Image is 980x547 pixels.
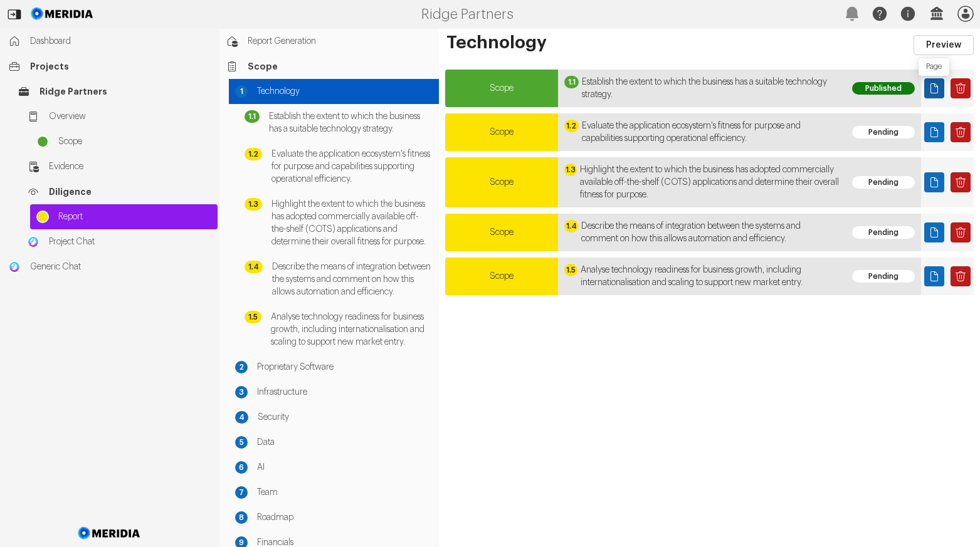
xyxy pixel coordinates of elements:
span: AI [257,461,433,474]
span: Team [257,486,433,499]
div: 1.3 [564,164,577,176]
span: Proprietary Software [257,361,433,373]
span: Overview [49,110,211,123]
span: Evaluate the application ecosystem's fitness for purpose and capabilities supporting operational ... [582,120,840,145]
div: 1.5 [564,264,577,276]
div: 1.4 [245,261,263,273]
div: 1.1 [564,76,579,88]
span: Technology [257,85,433,98]
span: Scope [490,128,514,137]
a: Generic ChatGeneric Chat [2,254,218,279]
a: Evidence [21,154,218,179]
span: Dashboard [30,35,211,48]
div: 5 [235,436,248,449]
span: Scope [490,84,514,93]
span: Report [58,211,211,223]
span: Security [258,411,433,424]
button: Page [924,172,944,192]
button: Delete Page [951,78,971,98]
div: Pending [852,226,915,239]
button: Page [924,266,944,286]
span: Highlight the extent to which the business has adopted commercially available off-the-shelf (COTS... [271,198,433,248]
a: Diligence [21,179,218,204]
span: Scope [490,228,514,237]
span: Scope [58,135,211,148]
span: Generic Chat [30,261,211,273]
img: Meridia Logo [76,519,143,547]
span: Scope [490,178,514,187]
div: Published [852,82,915,95]
span: Establish the extent to which the business has a suitable technology strategy. [269,110,433,135]
span: Scope [248,60,433,73]
button: Delete Page [951,266,971,286]
div: 1.3 [245,198,262,211]
a: Scope [30,129,218,154]
span: Analyse technology readiness for business growth, including internationalisation and scaling to s... [271,311,433,348]
span: Roadmap [257,511,433,524]
img: Generic Chat [8,261,21,273]
div: Pending [852,176,915,189]
div: 3 [235,386,248,399]
div: 1.1 [245,110,260,123]
img: Project Chat [27,236,40,248]
div: 4 [235,411,248,424]
div: Pending [852,270,915,283]
div: 7 [235,486,248,499]
span: Evidence [49,160,211,173]
h1: Technology [445,35,914,55]
a: Projects [2,54,218,79]
button: Page [924,122,944,142]
button: Delete Page [951,172,971,192]
button: Page [924,222,944,242]
span: Data [257,436,433,449]
span: Describe the means of integration between the systems and comment on how this allows automation a... [581,220,840,245]
span: Highlight the extent to which the business has adopted commercially available off-the-shelf (COTS... [580,164,840,201]
span: Report Generation [248,35,433,48]
span: Describe the means of integration between the systems and comment on how this allows automation a... [272,261,433,298]
a: Report [30,204,218,229]
span: Projects [30,60,211,73]
div: 8 [235,511,248,524]
div: 1 [235,85,248,98]
span: Establish the extent to which the business has a suitable technology strategy. [582,76,840,101]
div: Page [919,58,949,76]
div: 1.4 [564,220,578,232]
div: 6 [235,461,248,474]
span: Analyse technology readiness for business growth, including internationalisation and scaling to s... [581,264,840,289]
a: Ridge Partners [11,79,218,104]
button: Page [924,78,944,98]
span: Project Chat [49,236,211,248]
button: Preview [914,35,974,55]
span: Infrastructure [257,386,433,399]
button: Delete Page [951,122,971,142]
div: Pending [852,126,915,138]
span: Ridge Partners [40,85,211,98]
span: Scope [490,272,514,281]
div: 1.5 [245,311,261,323]
span: Diligence [49,185,211,198]
div: 1.2 [564,120,579,132]
a: Dashboard [2,29,218,54]
div: 2 [235,361,248,373]
a: Project ChatProject Chat [21,229,218,254]
span: Evaluate the application ecosystem's fitness for purpose and capabilities supporting operational ... [271,148,433,185]
div: 1.2 [245,148,262,160]
a: Overview [21,104,218,129]
button: Delete Page [951,222,971,242]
